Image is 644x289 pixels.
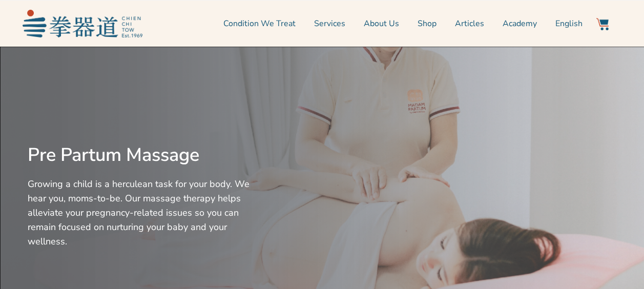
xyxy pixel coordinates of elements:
a: Articles [455,11,484,36]
a: About Us [364,11,399,36]
p: Growing a child is a herculean task for your body. We hear you, moms-to-be. Our massage therapy h... [28,177,263,249]
nav: Menu [148,11,583,36]
a: Condition We Treat [223,11,296,36]
span: English [555,17,583,30]
a: Academy [503,11,537,36]
a: Switch to English [555,11,583,36]
h2: Pre Partum Massage [28,144,263,167]
a: Shop [418,11,437,36]
a: Services [314,11,345,36]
